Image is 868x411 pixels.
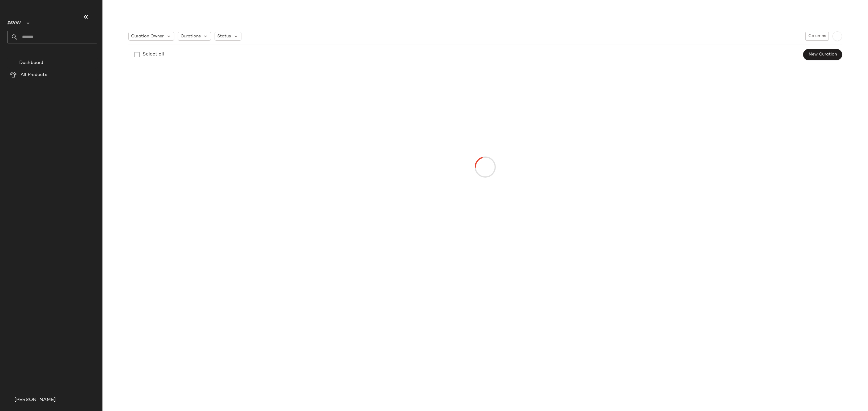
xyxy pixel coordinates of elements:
span: Columns [808,34,826,39]
span: Curation Owner [131,33,164,40]
span: [PERSON_NAME] [14,397,56,404]
span: Zenni [7,16,21,27]
span: Dashboard [19,59,43,66]
div: Select all [143,51,164,58]
span: Status [217,33,231,40]
span: Curations [181,33,201,40]
span: All Products [20,71,47,78]
span: New Curation [808,52,837,57]
button: Columns [805,32,829,41]
button: New Curation [803,49,842,60]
